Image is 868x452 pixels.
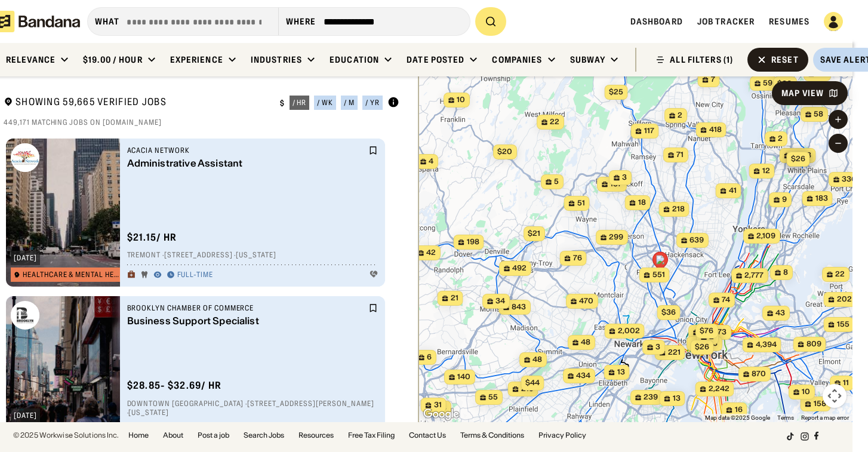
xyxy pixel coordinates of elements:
span: 9 [782,195,787,205]
span: 299 [609,232,623,242]
span: 639 [690,235,704,245]
div: $ 21.15 / hr [127,231,177,244]
span: 21 [450,293,458,303]
span: 5 [554,177,559,187]
a: Terms (opens in new tab) [777,414,794,421]
span: 42 [426,248,436,258]
a: Post a job [198,432,229,439]
span: 843 [512,302,526,312]
span: 12 [762,166,769,176]
span: 1,763 [792,150,811,161]
span: 71 [676,150,684,160]
span: 31 [433,400,441,410]
div: Industries [251,54,302,65]
span: $30 [777,79,792,88]
span: 59 [763,78,772,88]
span: 215 [521,384,533,394]
div: Tremont · [STREET_ADDRESS] · [US_STATE] [127,251,378,260]
span: 198 [466,237,479,247]
div: / wk [317,99,333,106]
span: 48 [533,355,542,365]
div: Companies [492,54,542,65]
span: 51 [577,198,584,208]
span: 22 [550,117,559,127]
span: 137 [610,179,622,189]
img: Brooklyn Chamber of Commerce logo [11,301,39,330]
span: 470 [579,296,593,306]
span: $36 [661,308,675,316]
span: 7 [710,75,715,85]
a: Dashboard [630,16,683,27]
span: 183 [815,193,827,204]
a: Terms & Conditions [460,432,524,439]
span: Map data ©2025 Google [705,414,770,421]
a: Job Tracker [697,16,755,27]
span: Resumes [769,16,809,27]
div: Where [286,16,316,27]
div: [DATE] [14,412,37,419]
span: 202 [836,294,851,305]
span: 870 [752,369,766,379]
span: 218 [672,204,684,214]
span: 11 [843,378,849,388]
span: 33,973 [701,327,727,337]
span: 34 [495,296,505,306]
span: 10 [457,95,465,105]
span: 8 [783,267,788,278]
span: 10 [802,387,810,397]
span: 2 [678,110,682,121]
span: 117 [644,126,654,136]
span: 48 [581,337,590,348]
span: 58 [814,109,823,119]
span: $26 [790,154,805,163]
span: 55 [488,392,498,402]
span: 492 [512,263,527,273]
a: Privacy Policy [538,432,586,439]
span: 2,777 [744,270,764,281]
span: 43 [437,403,447,413]
a: About [163,432,183,439]
span: 2,242 [708,384,729,394]
span: $25 [608,87,623,96]
div: / m [344,99,355,106]
div: Acacia Network [127,146,367,155]
div: Relevance [6,54,56,65]
span: 2 [709,332,714,342]
span: $26 [694,342,709,351]
span: 155 [836,319,849,330]
div: grid [4,134,399,422]
span: 4,394 [755,340,776,350]
span: 18 [638,198,645,208]
div: Brooklyn Chamber of Commerce [127,303,367,313]
img: Acacia Network logo [11,143,39,172]
div: Business Support Specialist [127,315,367,327]
span: 6 [427,352,432,362]
span: 1,013 [700,339,718,349]
div: / yr [365,99,380,106]
div: what [95,16,119,27]
span: 13 [617,367,624,377]
div: Subway [570,54,606,65]
a: Open this area in Google Maps (opens a new window) [421,407,461,422]
div: Downtown [GEOGRAPHIC_DATA] · [STREET_ADDRESS][PERSON_NAME] · [US_STATE] [127,399,378,417]
span: 16 [734,405,742,415]
div: Healthcare & Mental Health [23,271,122,278]
span: 3 [655,342,660,352]
span: 13 [672,393,680,404]
span: 41 [728,186,736,196]
div: Showing 59,665 Verified Jobs [4,96,270,110]
div: $ 28.85 - $32.69 / hr [127,379,222,392]
span: 2,109 [756,231,775,241]
span: 22 [835,269,845,279]
span: 221 [667,348,680,358]
span: 4 [429,156,433,167]
a: Resources [298,432,334,439]
span: $76 [700,326,713,335]
div: © 2025 Workwise Solutions Inc. [13,432,119,439]
span: 74 [722,295,730,305]
a: Contact Us [409,432,446,439]
span: 43 [775,308,785,318]
span: 418 [709,125,721,135]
